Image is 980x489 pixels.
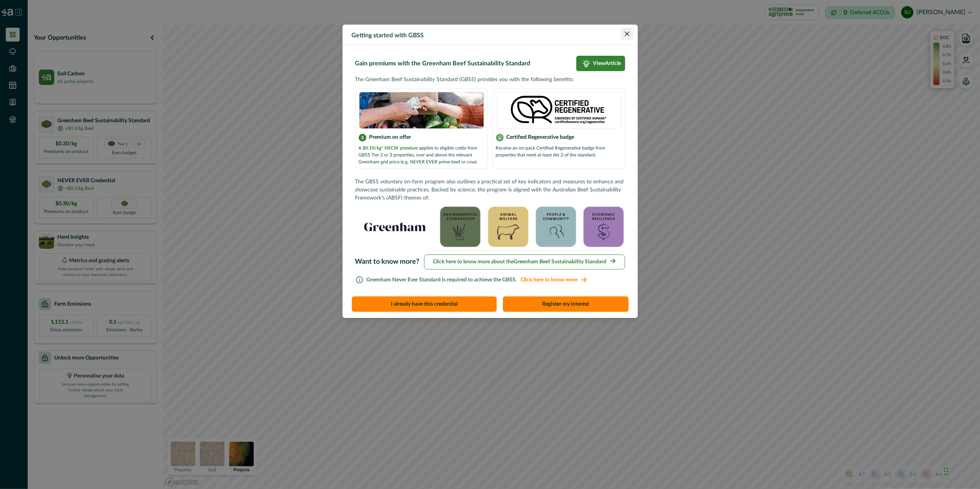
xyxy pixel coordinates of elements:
p: Premium on offer [369,133,411,141]
p: View Article [593,60,621,67]
p: The Greenham Beef Sustainability Standard (GBSS) provides you with the following benefits: [355,76,625,84]
img: /assets/people_community-cc46ee1c.png-logo [534,205,577,248]
button: Click here to know more about theGreenham Beef Sustainability Standard [424,254,625,269]
img: light-bulb-icon [582,60,590,67]
button: I already have this credential [352,296,497,312]
img: certification logo [496,92,622,129]
header: Getting started with GBSS [343,25,638,45]
p: Gain premiums with the Greenham Beef Sustainability Standard [355,59,531,68]
div: Drag [944,460,948,483]
button: Close [621,28,633,40]
img: /assets/greenham_animal_welfare-621d022c.png-logo [487,205,530,248]
p: Certified Regenerative badge [507,133,574,141]
span: Click here to know more [517,276,591,284]
iframe: Chat Widget [942,452,980,489]
p: Greenham Never Ever Standard is required to achieve the GBSS. [367,276,591,284]
img: /assets/HWG_Master_Logo-eb685858.png-logo [356,205,433,248]
p: Click here to know more about the Greenham Beef Sustainability Standard [433,258,607,266]
img: /assets/environmental_stewardship-d6b81da3.png-logo [439,205,482,248]
p: A applies to eligible cattle from GBSS Tier 2 or 3 properties, over and above the relevant Greenh... [359,145,484,165]
button: Register my interest [503,296,629,312]
a: light-bulb-iconViewArticle [576,56,625,71]
img: /assets/economic_resilience-d5ae8c91.png-logo [582,205,625,248]
span: $0.10/kg* HSCW premium [363,146,418,150]
p: Receive an on-pack Certified Regenerative badge from properties that meet at least tier 2 of the ... [496,145,622,158]
img: certification logo [359,92,484,129]
p: The GBSS voluntary on-farm program also outlines a practical set of key indicators and measures t... [355,178,625,202]
p: Want to know more? [355,257,419,267]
